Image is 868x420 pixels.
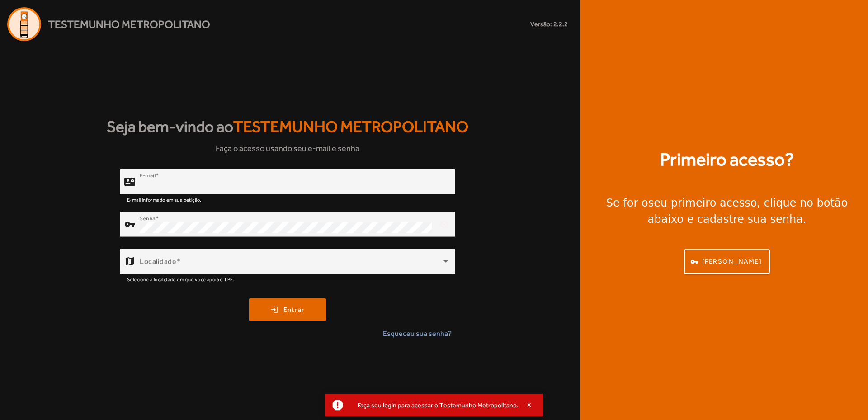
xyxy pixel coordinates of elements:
[107,115,468,139] strong: Seja bem-vindo ao
[140,215,156,222] mat-label: Senha
[383,328,452,339] span: Esqueceu sua senha?
[684,249,770,274] button: [PERSON_NAME]
[216,142,359,154] span: Faça o acesso usando seu e-mail e senha
[519,401,541,409] button: X
[48,16,210,33] span: Testemunho Metropolitano
[127,194,202,204] mat-hint: E-mail informado em sua petição.
[283,305,305,315] span: Entrar
[249,298,326,321] button: Entrar
[140,257,176,266] mat-label: Localidade
[591,195,863,227] div: Se for o , clique no botão abaixo e cadastre sua senha.
[434,213,455,235] mat-icon: visibility_off
[527,401,532,409] span: X
[350,399,519,411] div: Faça seu login para acessar o Testemunho Metropolitano.
[124,176,135,187] mat-icon: contact_mail
[124,256,135,267] mat-icon: map
[140,172,156,179] mat-label: E-mail
[648,197,757,209] strong: seu primeiro acesso
[7,7,41,41] img: Logo Agenda
[530,19,568,29] small: Versão: 2.2.2
[331,398,344,412] mat-icon: report
[660,146,794,173] strong: Primeiro acesso?
[127,274,235,284] mat-hint: Selecione a localidade em que você apoia o TPE.
[233,118,468,136] span: Testemunho Metropolitano
[702,256,762,267] span: [PERSON_NAME]
[124,219,135,230] mat-icon: vpn_key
